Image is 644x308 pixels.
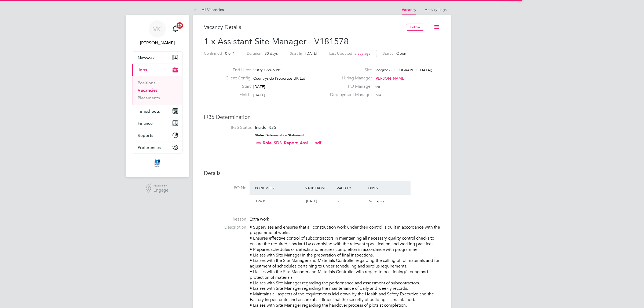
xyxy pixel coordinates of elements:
[132,76,182,105] div: Jobs
[402,8,416,12] a: Vacancy
[335,183,367,193] div: Valid To
[204,217,246,222] label: Reason
[153,159,161,167] img: itsconstruction-logo-retina.png
[255,133,304,137] strong: Status Determination Statement
[204,170,440,177] h3: Details
[254,183,304,193] div: PO Number
[327,75,372,81] label: Hiring Manager
[265,51,278,56] span: 80 days
[204,36,349,47] span: 1 x Assistant Site Manager - V181578
[255,125,276,130] span: Inside IR35
[204,185,246,191] label: PO No
[138,80,155,85] a: Positions
[290,51,302,56] label: Start In
[132,159,182,167] a: Go to home page
[132,117,182,129] button: Finance
[204,51,222,56] label: Confirmed
[375,84,380,89] span: n/a
[253,93,265,97] span: [DATE]
[263,140,321,145] a: Role_SDS_Report_Assi... .pdf
[253,84,265,89] span: [DATE]
[304,183,335,193] div: Valid From
[170,20,181,38] a: 20
[132,40,182,46] span: Matthew Clark
[153,184,169,188] span: Powered by
[367,183,398,193] div: Expiry
[138,55,155,60] span: Network
[221,75,251,81] label: Client Config
[327,84,372,89] label: PO Manager
[132,105,182,117] button: Timesheets
[193,7,224,12] a: All Vacancies
[138,121,153,126] span: Finance
[425,7,447,12] a: Activity Logs
[138,109,160,114] span: Timesheets
[396,51,406,56] span: Open
[152,25,163,32] span: MC
[250,217,269,222] span: Extra work
[221,92,251,98] label: Finish
[354,51,371,56] span: a day ago
[204,24,406,31] h3: Vacancy Details
[132,129,182,141] button: Reports
[375,68,432,72] span: Longrock ([GEOGRAPHIC_DATA])
[369,199,384,203] span: No Expiry
[132,64,182,76] button: Jobs
[132,52,182,64] button: Network
[153,188,169,193] span: Engage
[138,133,153,138] span: Reports
[253,76,305,81] span: Countryside Properties UK Ltd
[338,199,339,203] span: -
[132,20,182,46] a: MC[PERSON_NAME]
[329,51,352,56] label: Last Updated
[177,22,183,29] span: 20
[138,95,160,100] a: Placements
[327,67,372,73] label: Site
[146,184,169,194] a: Powered byEngage
[221,84,251,89] label: Start
[406,24,424,31] button: Follow
[306,199,317,203] span: [DATE]
[225,51,235,56] span: 0 of 1
[126,15,189,177] nav: Main navigation
[375,76,405,81] span: [PERSON_NAME]
[138,67,147,72] span: Jobs
[132,141,182,153] button: Preferences
[204,225,246,230] label: Description
[138,88,158,93] a: Vacancies
[256,199,266,203] span: EZ631
[204,113,440,120] h3: IR35 Determination
[376,93,381,97] span: n/a
[221,67,251,73] label: End Hirer
[253,68,281,72] span: Vistry Group Plc
[247,51,261,56] label: Duration
[305,51,317,56] span: [DATE]
[138,145,161,150] span: Preferences
[209,125,252,130] label: IR35 Status
[383,51,393,56] label: Status
[327,92,372,98] label: Deployment Manager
